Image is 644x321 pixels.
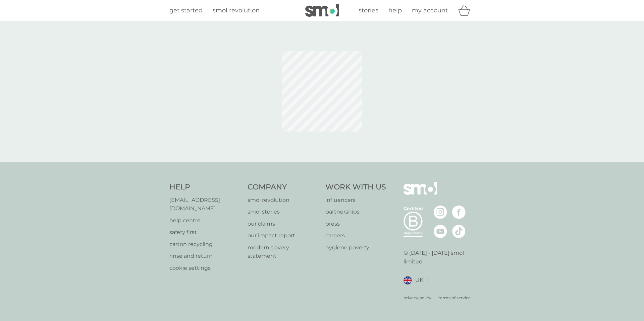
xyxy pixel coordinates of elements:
a: modern slavery statement [248,243,319,260]
a: smol revolution [213,6,260,15]
h4: Company [248,182,319,192]
span: smol revolution [213,7,260,14]
a: careers [325,231,386,240]
a: help [388,6,402,15]
a: press [325,220,386,228]
p: © [DATE] - [DATE] smol limited [404,249,475,266]
img: visit the smol Youtube page [434,225,447,238]
a: smol revolution [248,196,319,205]
span: my account [412,7,448,14]
img: visit the smol Facebook page [452,206,466,219]
div: basket [458,4,475,17]
a: terms of service [438,295,471,301]
a: stories [359,6,378,15]
a: safety first [169,228,241,237]
a: get started [169,6,203,15]
img: visit the smol Tiktok page [452,225,466,238]
img: UK flag [404,276,412,285]
a: rinse and return [169,252,241,260]
img: smol [404,182,437,205]
a: our impact report [248,231,319,240]
a: influencers [325,196,386,205]
a: carton recycling [169,240,241,249]
a: smol stories [248,208,319,216]
a: my account [412,6,448,15]
a: help centre [169,216,241,225]
h4: Help [169,182,241,192]
span: UK [415,276,423,285]
span: help [388,7,402,14]
h4: Work With Us [325,182,386,192]
span: get started [169,7,203,14]
a: our claims [248,220,319,228]
a: hygiene poverty [325,243,386,252]
img: visit the smol Instagram page [434,206,447,219]
a: partnerships [325,208,386,216]
span: stories [359,7,378,14]
img: smol [305,4,339,17]
a: privacy policy [404,295,431,301]
a: [EMAIL_ADDRESS][DOMAIN_NAME] [169,196,241,213]
img: select a new location [427,278,429,282]
a: cookie settings [169,264,241,272]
